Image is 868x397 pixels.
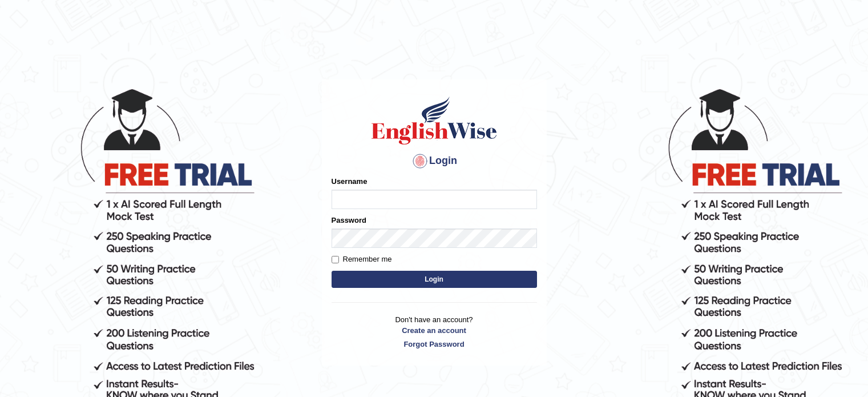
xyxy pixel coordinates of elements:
h4: Login [332,152,537,170]
a: Create an account [332,325,537,336]
a: Forgot Password [332,339,537,350]
button: Login [332,271,537,288]
input: Remember me [332,256,339,263]
label: Password [332,215,366,226]
img: Logo of English Wise sign in for intelligent practice with AI [369,95,499,146]
label: Remember me [332,254,392,265]
p: Don't have an account? [332,314,537,350]
label: Username [332,176,368,187]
